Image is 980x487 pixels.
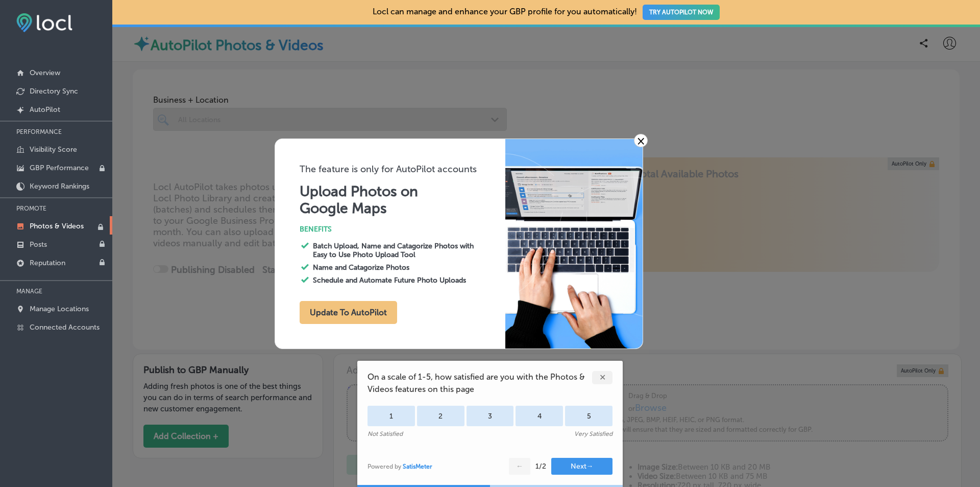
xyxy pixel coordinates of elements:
[634,134,648,147] a: ×
[30,222,84,230] p: Photos & Videos
[313,276,483,285] h3: Schedule and Automate Future Photo Uploads
[30,164,89,172] p: GBP Performance
[30,259,65,267] p: Reputation
[30,305,89,313] p: Manage Locations
[367,406,415,426] div: 1
[30,323,100,332] p: Connected Accounts
[509,458,530,475] button: ←
[574,430,612,437] div: Very Satisfied
[16,13,72,32] img: fda3e92497d09a02dc62c9cd864e3231.png
[535,462,546,471] div: 1 / 2
[30,87,78,96] p: Directory Sync
[300,164,505,175] h3: The feature is only for AutoPilot accounts
[300,310,397,317] a: Update To AutoPilot
[417,406,464,426] div: 2
[30,240,47,249] p: Posts
[30,68,60,77] p: Overview
[313,242,483,259] h3: Batch Upload, Name and Catagorize Photos with Easy to Use Photo Upload Tool
[565,406,612,426] div: 5
[30,182,89,191] p: Keyword Rankings
[551,458,612,475] button: Next→
[403,463,432,470] a: SatisMeter
[30,105,60,114] p: AutoPilot
[516,406,563,426] div: 4
[643,5,720,20] button: TRY AUTOPILOT NOW
[30,145,77,154] p: Visibility Score
[300,225,505,234] h3: BENEFITS
[592,371,612,384] div: ✕
[300,183,423,217] h1: Upload Photos on Google Maps
[367,463,432,470] div: Powered by
[367,430,403,437] div: Not Satisfied
[505,139,643,349] img: 305b726a5fac1bae8b2a68a8195dc8c0.jpg
[467,406,514,426] div: 3
[313,263,483,272] h3: Name and Catagorize Photos
[367,371,592,396] span: On a scale of 1-5, how satisfied are you with the Photos & Videos features on this page
[300,301,397,324] button: Update To AutoPilot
